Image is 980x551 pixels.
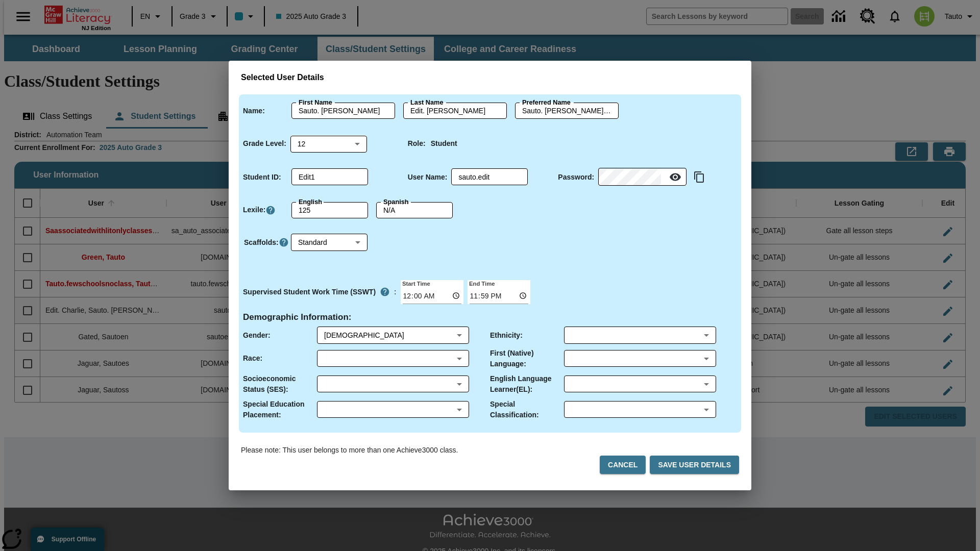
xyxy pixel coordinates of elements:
[665,167,685,187] button: Reveal Password
[600,456,646,474] button: Cancel
[490,373,564,395] p: English Language Learner(EL) :
[243,399,317,420] p: Special Education Placement :
[244,237,279,248] p: Scaffolds :
[490,330,523,341] p: Ethnicity :
[650,456,739,474] button: Save User Details
[243,172,281,183] p: Student ID :
[290,135,367,152] div: 12
[265,205,276,215] a: Click here to know more about Lexiles, Will open in new tab
[291,169,368,185] div: Student ID
[243,312,352,323] h4: Demographic Information :
[376,283,394,301] button: Supervised Student Work Time is the timeframe when students can take LevelSet and when lessons ar...
[299,98,332,107] label: First Name
[410,98,443,107] label: Last Name
[290,135,367,152] div: Grade Level
[279,237,289,248] button: Click here to know more about Scaffolds
[243,373,317,395] p: Socioeconomic Status (SES) :
[299,197,322,207] label: English
[243,283,397,301] div: :
[468,279,495,287] label: End Time
[691,168,708,186] button: Copy text to clipboard
[598,169,687,186] div: Password
[408,138,426,149] p: Role :
[522,98,571,107] label: Preferred Name
[243,353,262,364] p: Race :
[241,73,739,83] h3: Selected User Details
[291,234,367,251] div: Scaffolds
[558,172,594,183] p: Password :
[490,348,564,369] p: First (Native) Language :
[243,287,376,297] p: Supervised Student Work Time (SSWT)
[241,445,458,456] p: Please note: This user belongs to more than one Achieve3000 class.
[451,169,528,185] div: User Name
[243,138,286,149] p: Grade Level :
[324,330,453,340] div: Male
[243,106,265,116] p: Name :
[490,399,564,420] p: Special Classification :
[291,234,367,251] div: Standard
[401,279,430,287] label: Start Time
[243,205,265,215] p: Lexile :
[408,172,448,183] p: User Name :
[383,197,409,207] label: Spanish
[431,138,457,149] p: Student
[243,330,271,341] p: Gender :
